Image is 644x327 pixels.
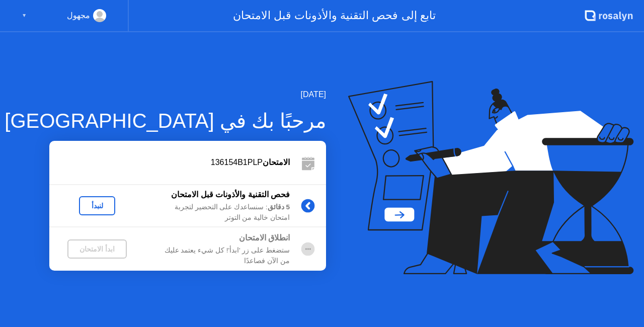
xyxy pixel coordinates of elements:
b: فحص التقنية والأذونات قبل الامتحان [171,190,290,199]
b: 5 دقائق [268,203,290,211]
button: لنبدأ [79,196,115,215]
div: ابدأ الامتحان [71,245,123,253]
div: ستضغط على زر 'ابدأ'! كل شيء يعتمد عليك من الآن فصاعدًا [145,246,290,266]
div: [DATE] [5,89,326,101]
button: ابدأ الامتحان [67,239,127,259]
div: : سنساعدك على التحضير لتجربة امتحان خالية من التوتر [145,202,290,223]
b: الامتحان [263,158,290,167]
div: 136154B1PLP [49,156,290,169]
b: انطلاق الامتحان [239,233,290,242]
div: مجهول [67,9,90,22]
div: مرحبًا بك في [GEOGRAPHIC_DATA] [5,106,326,136]
div: ▼ [22,9,27,22]
div: لنبدأ [83,202,111,210]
